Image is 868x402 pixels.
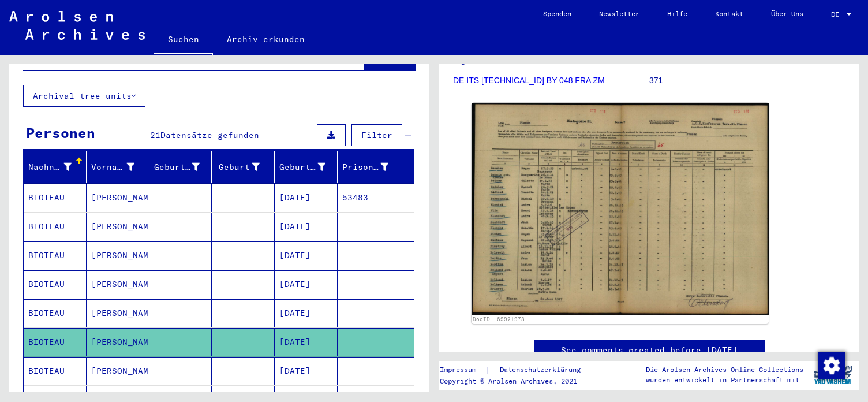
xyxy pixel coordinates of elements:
[87,357,149,385] mat-cell: [PERSON_NAME]
[9,11,145,40] img: Arolsen_neg.svg
[24,270,87,299] mat-cell: BIOTEAU
[212,151,275,183] mat-header-cell: Geburt‏
[216,158,274,176] div: Geburt‏
[28,158,86,176] div: Nachname
[24,328,87,356] mat-cell: BIOTEAU
[24,357,87,385] mat-cell: BIOTEAU
[275,270,338,299] mat-cell: [DATE]
[28,161,72,173] div: Nachname
[24,151,87,183] mat-header-cell: Nachname
[87,299,149,327] mat-cell: [PERSON_NAME]
[87,213,149,241] mat-cell: [PERSON_NAME]
[87,241,149,270] mat-cell: [PERSON_NAME]
[818,352,845,379] img: Zustimmung ändern
[91,158,149,176] div: Vorname
[561,344,738,356] a: See comments created before [DATE]
[23,85,145,107] button: Archival tree units
[646,364,803,375] p: Die Arolsen Archives Online-Collections
[24,213,87,241] mat-cell: BIOTEAU
[24,241,87,270] mat-cell: BIOTEAU
[275,241,338,270] mat-cell: [DATE]
[275,213,338,241] mat-cell: [DATE]
[342,161,388,173] div: Prisoner #
[24,184,87,212] mat-cell: BIOTEAU
[87,328,149,356] mat-cell: [PERSON_NAME]
[154,25,213,55] a: Suchen
[440,364,594,376] div: |
[150,130,160,140] span: 21
[275,151,338,183] mat-header-cell: Geburtsdatum
[87,270,149,299] mat-cell: [PERSON_NAME]
[831,10,844,18] span: DE
[279,161,325,173] div: Geburtsdatum
[275,328,338,356] mat-cell: [DATE]
[440,376,594,386] p: Copyright © Arolsen Archives, 2021
[453,76,605,85] a: DE ITS [TECHNICAL_ID] BY 048 FRA ZM
[216,161,260,173] div: Geburt‏
[275,299,338,327] mat-cell: [DATE]
[473,316,525,322] a: DocID: 69921978
[275,357,338,385] mat-cell: [DATE]
[154,158,215,176] div: Geburtsname
[811,360,855,389] img: yv_logo.png
[279,158,340,176] div: Geburtsdatum
[342,158,403,176] div: Prisoner #
[160,130,259,140] span: Datensätze gefunden
[646,375,803,385] p: wurden entwickelt in Partnerschaft mit
[91,161,134,173] div: Vorname
[26,122,95,143] div: Personen
[87,184,149,212] mat-cell: [PERSON_NAME]
[491,364,594,376] a: Datenschutzerklärung
[87,151,149,183] mat-header-cell: Vorname
[24,299,87,327] mat-cell: BIOTEAU
[154,161,200,173] div: Geburtsname
[275,184,338,212] mat-cell: [DATE]
[338,184,414,212] mat-cell: 53483
[440,364,485,376] a: Impressum
[149,151,212,183] mat-header-cell: Geburtsname
[351,124,402,146] button: Filter
[213,25,319,53] a: Archiv erkunden
[472,103,769,315] img: 001.jpg
[649,75,845,87] p: 371
[361,130,392,140] span: Filter
[338,151,414,183] mat-header-cell: Prisoner #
